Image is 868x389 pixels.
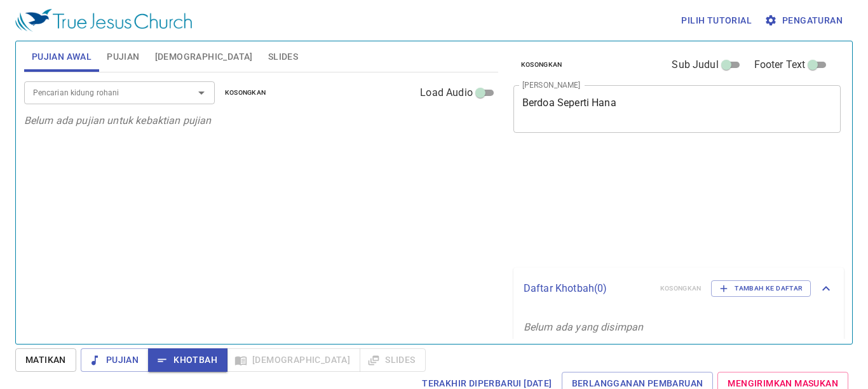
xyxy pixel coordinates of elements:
[193,84,210,102] button: Open
[158,352,217,368] span: Khotbah
[762,9,848,32] button: Pengaturan
[225,87,266,99] span: Kosongkan
[217,85,274,100] button: Kosongkan
[524,321,643,333] i: Belum ada yang disimpan
[81,348,149,372] button: Pujian
[420,85,473,100] span: Load Audio
[513,57,570,72] button: Kosongkan
[268,49,298,65] span: Slides
[508,146,777,263] iframe: from-child
[32,49,92,65] span: Pujian Awal
[767,13,843,29] span: Pengaturan
[681,13,752,29] span: Pilih tutorial
[524,281,650,296] p: Daftar Khotbah ( 0 )
[24,114,212,126] i: Belum ada pujian untuk kebaktian pujian
[521,59,562,71] span: Kosongkan
[15,348,76,372] button: Matikan
[522,97,832,121] textarea: Berdoa Seperti Hana
[25,352,66,368] span: Matikan
[91,352,139,368] span: Pujian
[107,49,139,65] span: Pujian
[155,49,253,65] span: [DEMOGRAPHIC_DATA]
[15,9,192,32] img: True Jesus Church
[711,280,811,297] button: Tambah ke Daftar
[754,57,806,72] span: Footer Text
[148,348,227,372] button: Khotbah
[513,268,844,310] div: Daftar Khotbah(0)KosongkanTambah ke Daftar
[719,283,803,294] span: Tambah ke Daftar
[676,9,757,32] button: Pilih tutorial
[672,57,718,72] span: Sub Judul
